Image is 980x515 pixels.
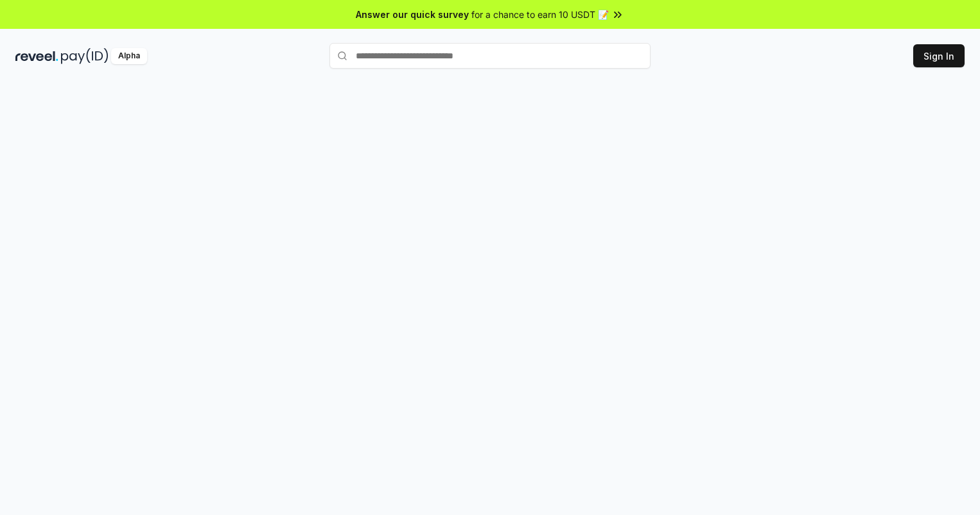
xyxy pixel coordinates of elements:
img: reveel_dark [15,48,58,64]
button: Sign In [913,44,965,67]
span: for a chance to earn 10 USDT 📝 [471,8,609,21]
img: pay_id [61,48,109,64]
div: Alpha [111,48,147,64]
span: Answer our quick survey [356,8,469,21]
